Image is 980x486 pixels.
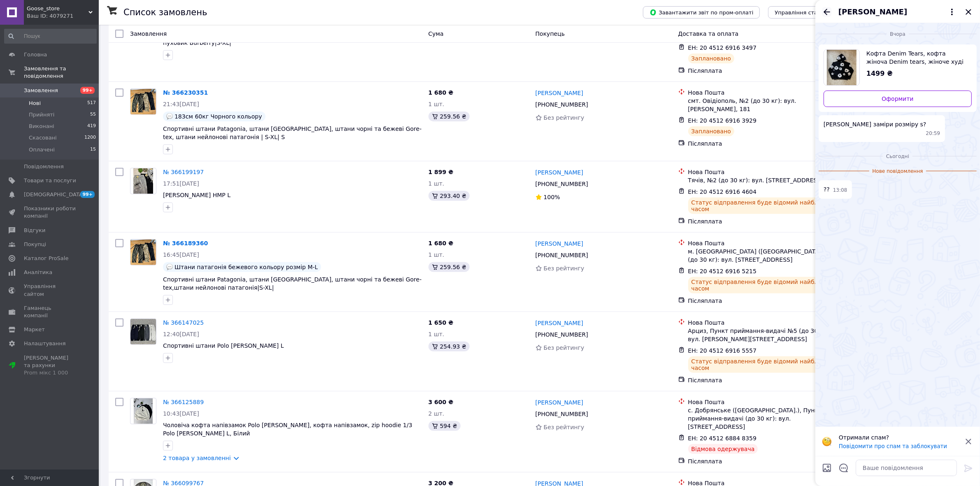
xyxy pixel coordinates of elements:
[688,347,757,354] span: ЕН: 20 4512 6916 5557
[819,152,977,160] div: 12.10.2025
[24,51,47,58] span: Головна
[24,283,76,298] span: Управління сайтом
[534,408,590,420] div: [PHONE_NUMBER]
[688,117,757,124] span: ЕН: 20 4512 6916 3929
[688,198,843,214] div: Статус відправлення буде відомий найближчим часом
[688,435,757,442] span: ЕН: 20 4512 6884 8359
[134,398,153,424] img: Фото товару
[768,6,844,19] button: Управління статусами
[838,7,957,17] button: [PERSON_NAME]
[535,398,583,407] a: [PERSON_NAME]
[27,5,88,12] span: Goose_store
[428,251,445,258] span: 1 шт.
[678,30,739,37] span: Доставка та оплата
[123,7,207,17] h1: Список замовлень
[24,191,85,198] span: [DEMOGRAPHIC_DATA]
[428,319,454,326] span: 1 650 ₴
[80,87,95,94] span: 99+
[163,101,199,107] span: 21:43[DATE]
[688,398,843,406] div: Нова Пошта
[535,89,583,97] a: [PERSON_NAME]
[643,6,760,19] button: Завантажити звіт по пром-оплаті
[163,180,199,187] span: 17:51[DATE]
[163,251,199,258] span: 16:45[DATE]
[544,344,584,351] span: Без рейтингу
[163,192,230,198] a: [PERSON_NAME] HMP L
[688,406,843,431] div: с. Добрянське ([GEOGRAPHIC_DATA].), Пункт приймання-видачі (до 30 кг): вул. [STREET_ADDRESS]
[688,126,735,136] div: Заплановано
[428,89,454,96] span: 1 680 ₴
[535,319,583,327] a: [PERSON_NAME]
[428,410,445,417] span: 2 шт.
[688,217,843,226] div: Післяплата
[24,205,76,220] span: Показники роботи компанії
[163,126,421,140] a: Спортивні штани Patagonia, штани [GEOGRAPHIC_DATA], штани чорні та бежеві Gore-tex, штани нейлоно...
[688,247,843,264] div: м. [GEOGRAPHIC_DATA] ([GEOGRAPHIC_DATA].), №19 (до 30 кг): вул. [STREET_ADDRESS]
[688,97,843,113] div: смт. Овідіополь, №2 (до 30 кг): вул. [PERSON_NAME], 181
[29,146,55,153] span: Оплачені
[824,49,972,86] a: Переглянути товар
[87,100,96,107] span: 517
[4,29,97,44] input: Пошук
[24,326,45,333] span: Маркет
[29,111,54,119] span: Прийняті
[838,7,907,17] span: [PERSON_NAME]
[29,123,54,130] span: Виконані
[166,264,173,270] img: :speech_balloon:
[428,169,454,175] span: 1 899 ₴
[175,113,262,120] span: 183см 60кг Чорного кольору
[163,455,231,461] a: 2 товара у замовленні
[428,421,461,431] div: 594 ₴
[130,30,167,37] span: Замовлення
[133,168,153,194] img: Фото товару
[649,9,753,16] span: Завантажити звіт по пром-оплаті
[130,89,156,114] img: Фото товару
[428,101,445,107] span: 1 шт.
[163,422,412,437] span: Чоловіча кофта напівзамок Polo [PERSON_NAME], кофта напівзамок, zip hoodie 1/3 Polo [PERSON_NAME]...
[688,176,843,184] div: Тячів, №2 (до 30 кг): вул. [STREET_ADDRESS]
[926,130,940,137] span: 20:59 11.10.2025
[887,31,909,38] span: Вчора
[688,140,843,148] div: Післяплата
[822,7,832,17] button: Назад
[24,87,58,94] span: Замовлення
[428,180,445,187] span: 1 шт.
[688,53,735,63] div: Заплановано
[824,185,830,194] span: ??
[84,134,96,142] span: 1200
[24,227,45,234] span: Відгуки
[688,88,843,97] div: Нова Пошта
[883,153,912,160] span: Сьогодні
[163,331,199,337] span: 12:40[DATE]
[869,168,926,175] span: Нове повідомлення
[688,44,757,51] span: ЕН: 20 4512 6916 3497
[827,50,856,85] img: 6540273107_w640_h640_kofta-denim-tears.jpg
[688,457,843,465] div: Післяплата
[688,356,843,373] div: Статус відправлення буде відомий найближчим часом
[544,424,584,430] span: Без рейтингу
[163,276,421,291] a: Спортивні штани Patagonia, штани [GEOGRAPHIC_DATA], штани чорні та бежеві Gore-tex,штани нейлонов...
[24,65,99,80] span: Замовлення та повідомлення
[24,255,68,262] span: Каталог ProSale
[24,305,76,319] span: Гаманець компанії
[534,249,590,261] div: [PHONE_NUMBER]
[90,146,96,153] span: 15
[866,49,965,66] span: Кофта Denim Tears, кофта жіноча Denim tears, жіноче худі Denim tears
[130,319,156,345] a: Фото товару
[535,240,583,248] a: [PERSON_NAME]
[824,91,972,107] a: Оформити
[688,327,843,343] div: Арциз, Пункт приймання-видачі №5 (до 30 кг): вул. [PERSON_NAME][STREET_ADDRESS]
[175,264,318,270] span: Штани патагонія бежевого кольору розмір M-L
[163,319,204,326] a: № 366147025
[130,168,156,194] a: Фото товару
[24,269,52,276] span: Аналітика
[130,398,156,424] a: Фото товару
[428,399,454,405] span: 3 600 ₴
[163,169,204,175] a: № 366199197
[544,265,584,272] span: Без рейтингу
[688,67,843,75] div: Післяплата
[130,239,156,265] a: Фото товару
